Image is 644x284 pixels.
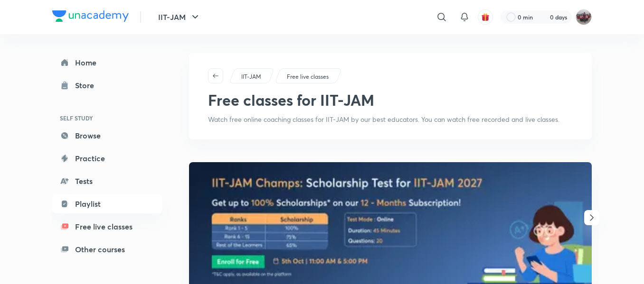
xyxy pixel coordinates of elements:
img: amirhussain Hussain [576,9,592,25]
a: Other courses [52,240,162,259]
a: Company Logo [52,10,129,24]
button: avatar [478,9,493,25]
img: avatar [481,13,490,21]
p: IIT-JAM [241,73,261,81]
p: Watch free online coaching classes for IIT-JAM by our best educators. You can watch free recorded... [208,115,559,124]
a: Free live classes [52,217,162,236]
h1: Free classes for IIT-JAM [208,91,374,109]
a: Playlist [52,194,162,213]
a: Tests [52,172,162,191]
a: Home [52,53,162,72]
h6: SELF STUDY [52,110,162,126]
div: Store [75,80,100,91]
img: streak [539,12,548,22]
a: Store [52,76,162,95]
a: IIT-JAM [240,73,263,81]
a: Practice [52,149,162,168]
img: Company Logo [52,10,129,22]
a: Browse [52,126,162,145]
button: IIT-JAM [152,8,207,27]
p: Free live classes [287,73,329,81]
a: Free live classes [285,73,331,81]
